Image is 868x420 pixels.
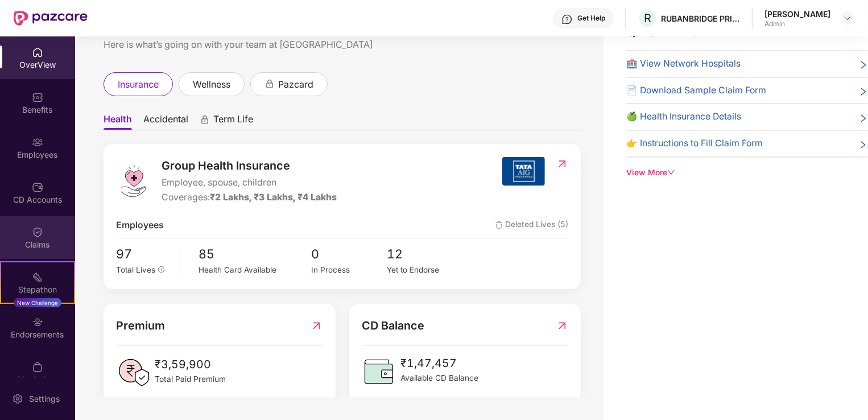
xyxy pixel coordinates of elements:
div: Settings [26,393,63,405]
div: animation [264,79,275,89]
span: Premium [117,317,166,335]
span: 97 [117,245,173,264]
span: Health [104,113,132,130]
span: CD Balance [362,317,424,335]
span: pazcard [278,77,313,92]
div: Here is what’s going on with your team at [GEOGRAPHIC_DATA] [104,38,581,52]
img: svg+xml;base64,PHN2ZyBpZD0iRHJvcGRvd24tMzJ4MzIiIHhtbG5zPSJodHRwOi8vd3d3LnczLm9yZy8yMDAwL3N2ZyIgd2... [843,14,852,23]
span: 85 [199,245,312,264]
span: Deleted Lives (5) [495,219,568,233]
img: svg+xml;base64,PHN2ZyB4bWxucz0iaHR0cDovL3d3dy53My5vcmcvMjAwMC9zdmciIHdpZHRoPSIyMSIgaGVpZ2h0PSIyMC... [32,271,43,283]
div: Admin [764,19,830,28]
span: Total Lives [117,265,156,274]
span: R [644,11,651,25]
span: 📄 Download Sample Claim Form [626,84,766,98]
span: wellness [193,77,230,92]
span: right [859,139,868,151]
div: Get Help [577,14,605,23]
img: svg+xml;base64,PHN2ZyBpZD0iQ0RfQWNjb3VudHMiIGRhdGEtbmFtZT0iQ0QgQWNjb3VudHMiIHhtbG5zPSJodHRwOi8vd3... [32,182,43,193]
div: New Challenge [14,298,61,307]
span: Group Health Insurance [162,157,337,175]
img: insurerIcon [502,157,545,186]
span: right [859,59,868,71]
img: svg+xml;base64,PHN2ZyBpZD0iSGVscC0zMngzMiIgeG1sbnM9Imh0dHA6Ly93d3cudzMub3JnLzIwMDAvc3ZnIiB3aWR0aD... [561,14,573,25]
div: View More [626,167,868,179]
img: svg+xml;base64,PHN2ZyBpZD0iQ2xhaW0iIHhtbG5zPSJodHRwOi8vd3d3LnczLm9yZy8yMDAwL3N2ZyIgd2lkdGg9IjIwIi... [32,227,43,238]
span: insurance [118,77,159,92]
span: info-circle [158,266,165,273]
img: New Pazcare Logo [14,11,88,26]
span: Employee, spouse, children [162,176,337,190]
span: Employees [117,219,164,233]
div: Health Card Available [199,264,312,276]
div: Stepathon [1,284,74,295]
div: Yet to Endorse [387,264,462,276]
img: deleteIcon [495,221,503,229]
img: svg+xml;base64,PHN2ZyBpZD0iRW5kb3JzZW1lbnRzIiB4bWxucz0iaHR0cDovL3d3dy53My5vcmcvMjAwMC9zdmciIHdpZH... [32,316,43,328]
span: ₹2 Lakhs, ₹3 Lakhs, ₹4 Lakhs [210,192,337,203]
img: RedirectIcon [556,317,568,335]
span: 🍏 Health Insurance Details [626,110,741,124]
span: ₹1,47,457 [400,355,478,372]
span: right [859,112,868,124]
img: PaidPremiumIcon [117,356,151,390]
img: svg+xml;base64,PHN2ZyBpZD0iRW1wbG95ZWVzIiB4bWxucz0iaHR0cDovL3d3dy53My5vcmcvMjAwMC9zdmciIHdpZHRoPS... [32,137,43,148]
span: right [859,86,868,98]
div: RUBANBRIDGE PRIVATE LIMITED [661,13,741,24]
div: In Process [311,264,386,276]
span: down [667,168,675,176]
span: 0 [311,245,386,264]
span: 🏥 View Network Hospitals [626,57,741,71]
span: Available CD Balance [400,372,478,385]
div: [PERSON_NAME] [764,9,830,19]
img: RedirectIcon [556,158,568,170]
img: svg+xml;base64,PHN2ZyBpZD0iTXlfT3JkZXJzIiBkYXRhLW5hbWU9Ik15IE9yZGVycyIgeG1sbnM9Imh0dHA6Ly93d3cudz... [32,361,43,373]
span: 👉 Instructions to Fill Claim Form [626,137,763,151]
span: ₹3,59,900 [155,356,226,373]
span: Accidental [143,113,188,130]
img: CDBalanceIcon [362,355,396,389]
img: RedirectIcon [311,317,323,335]
span: Term Life [213,113,253,130]
img: svg+xml;base64,PHN2ZyBpZD0iQmVuZWZpdHMiIHhtbG5zPSJodHRwOi8vd3d3LnczLm9yZy8yMDAwL3N2ZyIgd2lkdGg9Ij... [32,92,43,103]
img: svg+xml;base64,PHN2ZyBpZD0iU2V0dGluZy0yMHgyMCIgeG1sbnM9Imh0dHA6Ly93d3cudzMub3JnLzIwMDAvc3ZnIiB3aW... [12,393,23,405]
img: logo [117,164,151,198]
img: svg+xml;base64,PHN2ZyBpZD0iSG9tZSIgeG1sbnM9Imh0dHA6Ly93d3cudzMub3JnLzIwMDAvc3ZnIiB3aWR0aD0iMjAiIG... [32,47,43,58]
span: Total Paid Premium [155,373,226,386]
div: animation [200,114,210,125]
div: Coverages: [162,191,337,205]
span: 12 [387,245,462,264]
